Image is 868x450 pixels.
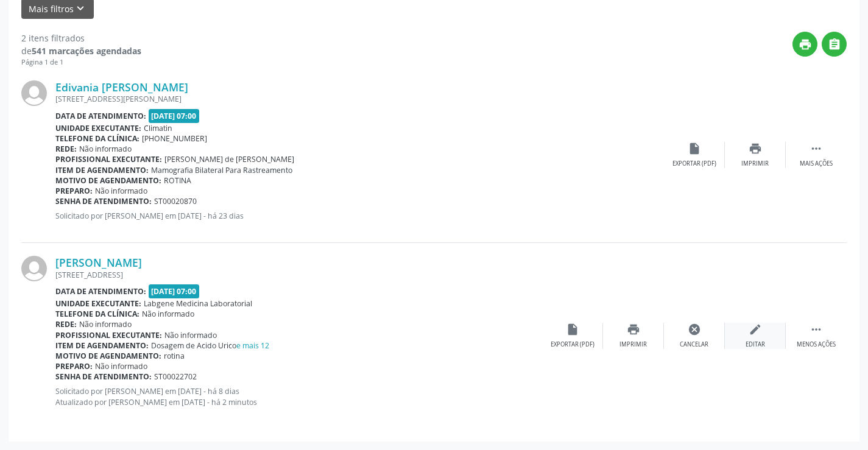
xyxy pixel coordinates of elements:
[55,80,188,94] a: Edivania [PERSON_NAME]
[236,340,269,351] a: e mais 12
[619,340,647,349] div: Imprimir
[55,319,77,329] b: Rede:
[828,38,841,51] i: 
[55,270,542,280] div: [STREET_ADDRESS]
[746,340,765,349] div: Editar
[799,38,812,51] i: print
[79,144,132,154] span: Não informado
[55,386,542,407] p: Solicitado por [PERSON_NAME] em [DATE] - há 8 dias Atualizado por [PERSON_NAME] em [DATE] - há 2 ...
[792,32,817,57] button: print
[749,142,762,155] i: print
[95,186,147,196] span: Não informado
[21,256,47,281] img: img
[680,340,708,349] div: Cancelar
[672,160,716,168] div: Exportar (PDF)
[21,44,141,57] div: de
[55,186,93,196] b: Preparo:
[55,309,139,319] b: Telefone da clínica:
[151,165,292,175] span: Mamografia Bilateral Para Rastreamento
[55,144,77,154] b: Rede:
[142,309,194,319] span: Não informado
[749,323,762,336] i: edit
[144,123,172,133] span: Climatin
[688,142,701,155] i: insert_drive_file
[551,340,595,349] div: Exportar (PDF)
[810,323,823,336] i: 
[55,286,146,297] b: Data de atendimento:
[55,298,141,309] b: Unidade executante:
[800,160,833,168] div: Mais ações
[55,175,161,186] b: Motivo de agendamento:
[21,80,47,106] img: img
[688,323,701,336] i: cancel
[55,351,161,361] b: Motivo de agendamento:
[55,361,93,371] b: Preparo:
[55,340,149,351] b: Item de agendamento:
[74,2,87,15] i: keyboard_arrow_down
[55,211,664,221] p: Solicitado por [PERSON_NAME] em [DATE] - há 23 dias
[55,111,146,121] b: Data de atendimento:
[566,323,579,336] i: insert_drive_file
[79,319,132,329] span: Não informado
[149,109,200,123] span: [DATE] 07:00
[627,323,640,336] i: print
[810,142,823,155] i: 
[154,371,197,382] span: ST00022702
[55,165,149,175] b: Item de agendamento:
[164,330,217,340] span: Não informado
[144,298,252,309] span: Labgene Medicina Laboratorial
[741,160,769,168] div: Imprimir
[55,154,162,164] b: Profissional executante:
[55,196,152,206] b: Senha de atendimento:
[822,32,847,57] button: 
[151,340,269,351] span: Dosagem de Acido Urico
[164,351,185,361] span: rotina
[164,154,294,164] span: [PERSON_NAME] de [PERSON_NAME]
[164,175,191,186] span: ROTINA
[21,57,141,68] div: Página 1 de 1
[797,340,836,349] div: Menos ações
[55,330,162,340] b: Profissional executante:
[142,133,207,144] span: [PHONE_NUMBER]
[55,123,141,133] b: Unidade executante:
[149,284,200,298] span: [DATE] 07:00
[55,133,139,144] b: Telefone da clínica:
[55,371,152,382] b: Senha de atendimento:
[95,361,147,371] span: Não informado
[32,45,141,57] strong: 541 marcações agendadas
[21,32,141,44] div: 2 itens filtrados
[55,94,664,104] div: [STREET_ADDRESS][PERSON_NAME]
[55,256,142,269] a: [PERSON_NAME]
[154,196,197,206] span: ST00020870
